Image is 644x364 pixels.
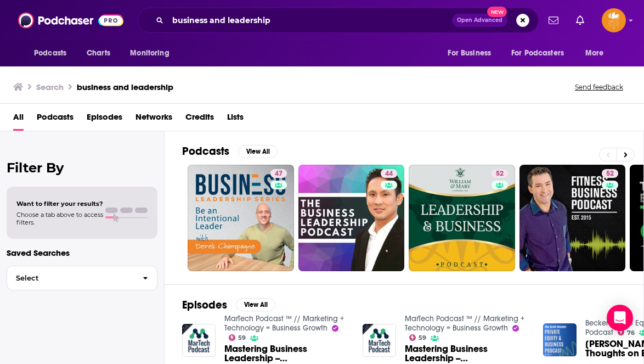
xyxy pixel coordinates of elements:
[585,46,604,61] span: More
[602,8,626,32] img: User Profile
[519,165,626,271] a: 52
[627,331,635,335] span: 76
[16,211,103,226] span: Choose a tab above to access filters.
[13,108,24,131] a: All
[87,46,110,61] span: Charts
[504,43,580,64] button: open menu
[405,314,524,333] a: MarTech Podcast ™ // Marketing + Technology = Business Growth
[270,169,287,178] a: 47
[182,144,229,158] h2: Podcasts
[16,200,103,208] span: Want to filter your results?
[236,298,275,311] button: View All
[224,314,344,333] a: MarTech Podcast ™ // Marketing + Technology = Business Growth
[229,334,246,341] a: 59
[452,14,507,27] button: Open AdvancedNew
[34,46,66,61] span: Podcasts
[409,334,427,341] a: 59
[80,43,117,64] a: Charts
[182,298,227,312] h2: Episodes
[492,169,508,178] a: 52
[36,82,64,92] h3: Search
[419,335,426,340] span: 59
[26,43,81,64] button: open menu
[448,46,491,61] span: For Business
[7,275,134,282] span: Select
[122,43,183,64] button: open menu
[185,108,214,131] a: Credits
[602,8,626,32] button: Show profile menu
[224,344,349,363] span: Mastering Business Leadership -- [PERSON_NAME] // Master of Business Leadership Inc.
[182,144,278,158] a: PodcastsView All
[618,329,635,335] a: 76
[182,298,275,312] a: EpisodesView All
[188,165,294,271] a: 47
[607,305,633,331] div: Open Intercom Messenger
[238,145,278,158] button: View All
[7,160,157,176] h2: Filter By
[405,344,530,363] span: Mastering Business Leadership -- [PERSON_NAME] // Master of Business Leadership Inc.
[130,46,169,61] span: Monitoring
[543,323,577,357] img: Scott Becker Shares 5 Thoughts on Business Leadership and Business Success
[496,169,504,180] span: 52
[7,248,157,258] p: Saved Searches
[135,108,172,131] a: Networks
[511,46,564,61] span: For Podcasters
[544,11,563,30] a: Show notifications dropdown
[37,108,74,131] a: Podcasts
[606,169,614,180] span: 52
[224,344,349,363] a: Mastering Business Leadership -- Phil Johnson // Master of Business Leadership Inc.
[168,12,452,29] input: Search podcasts, credits, & more...
[363,324,396,357] img: Mastering Business Leadership -- Phil Johnson // Master of Business Leadership Inc.
[87,108,122,131] a: Episodes
[18,10,123,31] img: Podchaser - Follow, Share and Rate Podcasts
[275,169,283,180] span: 47
[487,7,507,17] span: New
[602,8,626,32] span: Logged in as ShreveWilliams
[578,43,618,64] button: open menu
[572,82,626,92] button: Send feedback
[227,108,244,131] a: Lists
[405,344,530,363] a: Mastering Business Leadership -- Phil Johnson // Master of Business Leadership Inc.
[77,82,173,92] h3: business and leadership
[238,335,246,340] span: 59
[381,169,397,178] a: 44
[602,169,618,178] a: 52
[182,324,216,357] img: Mastering Business Leadership -- Phil Johnson // Master of Business Leadership Inc.
[7,266,157,290] button: Select
[138,8,539,33] div: Search podcasts, credits, & more...
[457,18,502,23] span: Open Advanced
[385,169,393,180] span: 44
[298,165,405,271] a: 44
[572,11,589,30] a: Show notifications dropdown
[409,165,515,271] a: 52
[440,43,505,64] button: open menu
